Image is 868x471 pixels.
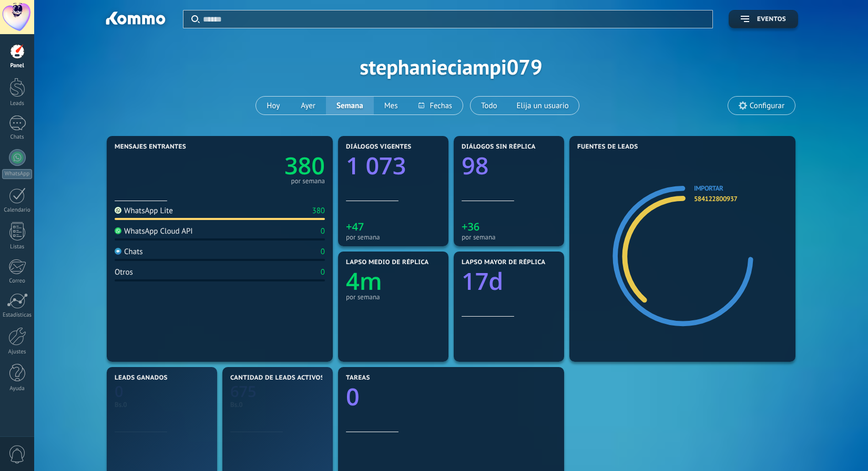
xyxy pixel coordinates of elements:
div: 0 [321,267,325,277]
a: 584122800937 [694,194,737,203]
text: 380 [284,150,325,182]
div: Correo [2,278,33,285]
div: por semana [291,179,325,184]
span: Cantidad de leads activos [230,374,324,382]
a: 380 [220,150,325,182]
button: Todo [471,97,508,114]
text: +47 [346,219,364,234]
img: WhatsApp Lite [115,207,121,214]
img: Chats [115,248,121,255]
a: 0 [346,381,556,413]
div: por semana [462,233,556,241]
div: 0 [321,247,325,257]
span: Diálogos vigentes [346,143,412,151]
text: 98 [462,150,488,182]
text: 675 [230,381,257,402]
div: 380 [312,206,325,216]
div: WhatsApp Cloud API [115,226,193,236]
div: Chats [115,247,143,257]
span: Leads ganados [115,374,168,382]
button: Mes [374,97,409,114]
div: Ayuda [2,385,33,392]
span: Lapso medio de réplica [346,259,429,266]
div: Panel [2,62,33,69]
button: Fechas [408,97,462,114]
button: Hoy [256,97,290,114]
div: Calendario [2,207,33,214]
span: Fuentes de leads [577,143,638,151]
a: 675 [230,381,325,402]
text: +36 [462,219,479,234]
div: Bs.0 [115,400,209,409]
button: Elija un usuario [508,97,579,114]
div: Leads [2,100,33,107]
text: 4m [346,265,382,297]
div: Listas [2,244,33,250]
div: Chats [2,134,33,141]
button: Semana [326,97,374,114]
div: Otros [115,267,133,277]
div: por semana [346,233,441,241]
div: Ajustes [2,349,33,355]
text: 17d [462,265,503,297]
a: 17d [462,265,556,297]
span: Mensajes entrantes [115,143,186,151]
div: Estadísticas [2,312,33,319]
div: Bs.0 [230,400,325,409]
span: Configurar [750,101,784,110]
div: WhatsApp [2,169,32,179]
span: Diálogos sin réplica [462,143,536,151]
div: WhatsApp Lite [115,206,173,216]
span: Elija un usuario [515,99,571,113]
div: 0 [321,226,325,236]
button: Eventos [729,10,798,28]
text: 0 [115,381,124,402]
a: 0 [115,381,209,402]
text: 0 [346,381,360,413]
a: Importar [694,184,723,193]
button: Ayer [290,97,326,114]
div: por semana [346,293,441,301]
span: Lapso mayor de réplica [462,259,545,266]
text: 1 073 [346,150,406,182]
img: WhatsApp Cloud API [115,227,121,234]
span: Eventos [757,16,786,23]
span: Tareas [346,374,370,382]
